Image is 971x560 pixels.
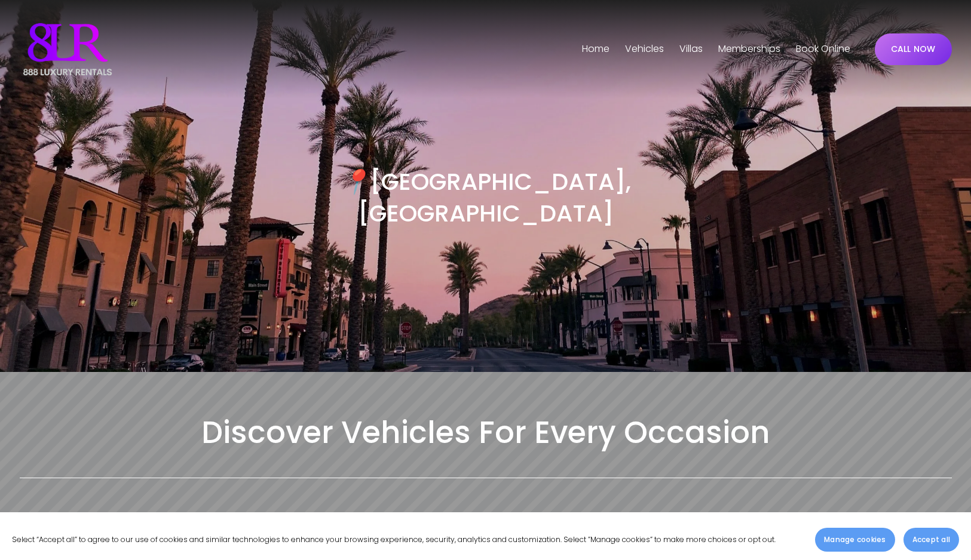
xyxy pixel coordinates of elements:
[912,534,950,545] span: Accept all
[824,534,886,545] span: Manage cookies
[20,20,115,79] img: Luxury Car &amp; Home Rentals For Every Occasion
[12,533,776,546] p: Select “Accept all” to agree to our use of cookies and similar technologies to enhance your brows...
[679,40,703,59] a: folder dropdown
[341,165,370,198] em: 📍
[815,528,895,552] button: Manage cookies
[20,413,952,452] h2: Discover Vehicles For Every Occasion
[903,528,959,552] button: Accept all
[796,40,850,59] a: Book Online
[253,167,719,229] h3: [GEOGRAPHIC_DATA], [GEOGRAPHIC_DATA]
[875,33,952,65] a: CALL NOW
[582,40,609,59] a: Home
[718,40,780,59] a: Memberships
[625,41,664,58] span: Vehicles
[679,41,703,58] span: Villas
[625,40,664,59] a: folder dropdown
